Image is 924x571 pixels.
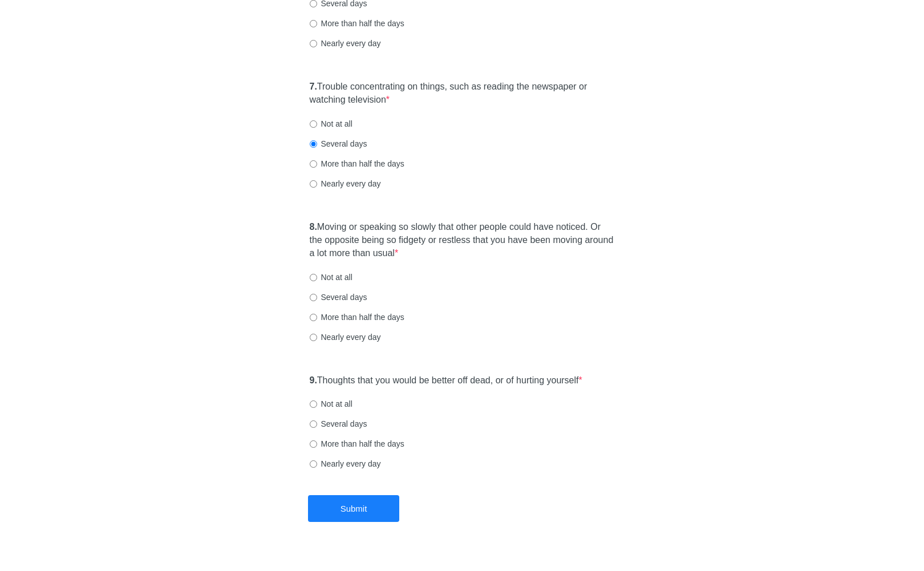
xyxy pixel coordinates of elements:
[310,418,367,430] label: Several days
[310,158,404,169] label: More than half the days
[310,274,317,281] input: Not at all
[310,438,404,449] label: More than half the days
[310,118,352,129] label: Not at all
[310,375,317,385] strong: 9.
[310,82,317,91] strong: 7.
[310,138,367,149] label: Several days
[310,221,615,260] label: Moving or speaking so slowly that other people could have noticed. Or the opposite being so fidge...
[310,222,317,232] strong: 8.
[310,400,317,408] input: Not at all
[310,20,317,27] input: More than half the days
[310,178,381,189] label: Nearly every day
[310,120,317,128] input: Not at all
[310,180,317,188] input: Nearly every day
[310,40,317,47] input: Nearly every day
[308,495,399,522] button: Submit
[310,420,317,428] input: Several days
[310,291,367,303] label: Several days
[310,38,381,49] label: Nearly every day
[310,374,582,387] label: Thoughts that you would be better off dead, or of hurting yourself
[310,314,317,321] input: More than half the days
[310,18,404,29] label: More than half the days
[310,294,317,301] input: Several days
[310,331,381,343] label: Nearly every day
[310,334,317,341] input: Nearly every day
[310,311,404,323] label: More than half the days
[310,440,317,448] input: More than half the days
[310,272,352,283] label: Not at all
[310,398,352,410] label: Not at all
[310,80,615,107] label: Trouble concentrating on things, such as reading the newspaper or watching television
[310,458,381,469] label: Nearly every day
[310,140,317,148] input: Several days
[310,460,317,468] input: Nearly every day
[310,160,317,168] input: More than half the days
